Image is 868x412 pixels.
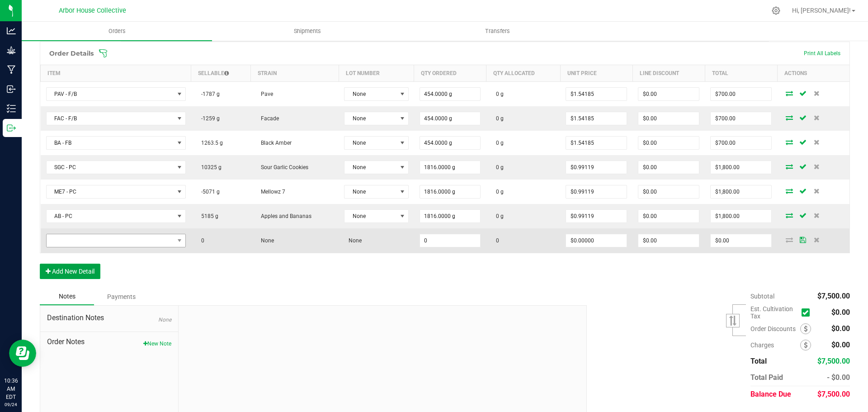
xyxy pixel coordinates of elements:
[810,188,823,194] span: Delete Order Detail
[711,88,771,100] input: 0
[212,22,402,41] a: Shipments
[750,325,800,332] span: Order Discounts
[191,65,251,82] th: Sellable
[96,27,138,35] span: Orders
[796,90,810,96] span: Save Order Detail
[817,292,850,300] span: $7,500.00
[7,65,16,74] inline-svg: Manufacturing
[344,237,362,244] span: None
[7,123,16,133] inline-svg: Outbound
[47,185,174,198] span: ME7 - PC
[810,164,823,169] span: Delete Order Detail
[638,137,699,149] input: 0
[7,26,16,35] inline-svg: Analytics
[46,112,186,125] span: NO DATA FOUND
[796,213,810,218] span: Save Order Detail
[22,22,212,41] a: Orders
[256,164,308,170] span: Sour Garlic Cookies
[420,161,481,174] input: 0
[711,161,771,174] input: 0
[402,22,593,41] a: Transfers
[197,140,223,146] span: 1263.5 g
[777,65,849,82] th: Actions
[158,317,171,323] span: None
[711,112,771,125] input: 0
[491,189,504,195] span: 0 g
[256,115,279,122] span: Facade
[560,65,632,82] th: Unit Price
[491,91,504,97] span: 0 g
[638,161,699,174] input: 0
[491,140,504,146] span: 0 g
[750,357,767,365] span: Total
[491,237,499,244] span: 0
[47,112,174,125] span: FAC - F/B
[344,112,397,125] span: None
[40,288,94,305] div: Notes
[197,115,220,122] span: -1259 g
[750,373,783,382] span: Total Paid
[827,373,850,382] span: - $0.00
[256,140,292,146] span: Black Amber
[256,189,285,195] span: Mellowz 7
[817,390,850,398] span: $7,500.00
[420,185,481,198] input: 0
[414,65,486,82] th: Qty Ordered
[344,185,397,198] span: None
[7,104,16,113] inline-svg: Inventory
[197,91,220,97] span: -1787 g
[46,136,186,150] span: NO DATA FOUND
[810,237,823,242] span: Delete Order Detail
[46,209,186,223] span: NO DATA FOUND
[831,308,850,317] span: $0.00
[802,307,814,319] span: Calculate cultivation tax
[796,164,810,169] span: Save Order Detail
[197,189,220,195] span: -5071 g
[94,289,148,305] div: Payments
[638,88,699,100] input: 0
[638,112,699,125] input: 0
[46,161,186,174] span: NO DATA FOUND
[486,65,560,82] th: Qty Allocated
[344,137,397,149] span: None
[831,341,850,349] span: $0.00
[473,27,522,35] span: Transfers
[638,234,699,247] input: 0
[9,340,36,367] iframe: Resource center
[47,88,174,100] span: PAV - F/B
[750,305,798,320] span: Est. Cultivation Tax
[566,88,627,100] input: 0
[4,377,18,401] p: 10:36 AM EDT
[420,234,481,247] input: 0
[491,164,504,170] span: 0 g
[344,88,397,100] span: None
[46,87,186,101] span: NO DATA FOUND
[566,161,627,174] input: 0
[491,213,504,219] span: 0 g
[810,115,823,120] span: Delete Order Detail
[7,85,16,94] inline-svg: Inbound
[792,7,851,14] span: Hi, [PERSON_NAME]!
[638,185,699,198] input: 0
[711,137,771,149] input: 0
[47,137,174,149] span: BA - FB
[711,185,771,198] input: 0
[817,357,850,365] span: $7,500.00
[420,88,481,100] input: 0
[7,46,16,55] inline-svg: Grow
[566,234,627,247] input: 0
[46,234,186,247] span: NO DATA FOUND
[705,65,777,82] th: Total
[566,185,627,198] input: 0
[796,139,810,145] span: Save Order Detail
[40,264,100,279] button: Add New Detail
[339,65,414,82] th: Lot Number
[59,7,126,14] span: Arbor House Collective
[711,234,771,247] input: 0
[4,401,18,408] p: 09/24
[566,210,627,223] input: 0
[750,390,791,398] span: Balance Due
[197,237,204,244] span: 0
[491,115,504,122] span: 0 g
[47,336,171,347] span: Order Notes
